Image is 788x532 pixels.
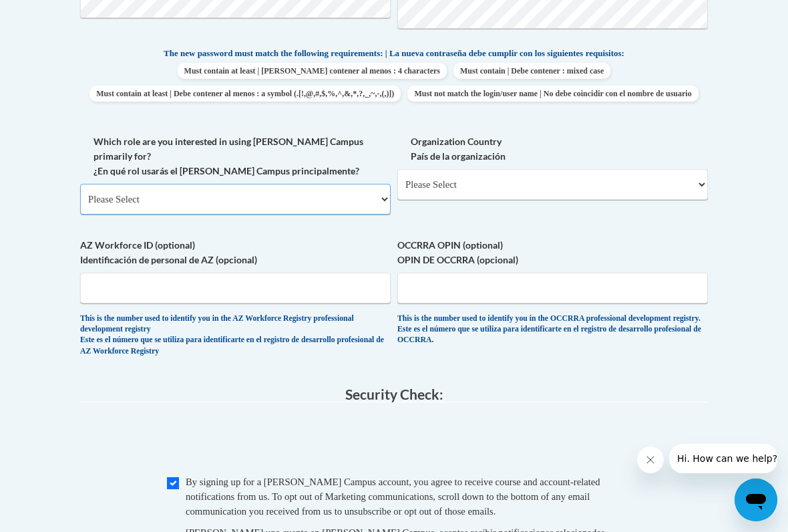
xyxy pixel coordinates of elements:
span: Security Check: [345,386,443,402]
span: Must contain at least | Debe contener al menos : a symbol (.[!,@,#,$,%,^,&,*,?,_,~,-,(,)]) [89,86,401,102]
label: Organization Country País de la organización [397,134,708,164]
span: The new password must match the following requirements: | La nueva contraseña debe cumplir con lo... [164,47,624,59]
iframe: reCAPTCHA [292,416,496,468]
div: This is the number used to identify you in the OCCRRA professional development registry. Este es ... [397,313,708,346]
span: By signing up for a [PERSON_NAME] Campus account, you agree to receive course and account-related... [186,477,600,517]
label: OCCRRA OPIN (optional) OPIN DE OCCRRA (opcional) [397,238,708,267]
span: Must not match the login/user name | No debe coincidir con el nombre de usuario [407,86,698,102]
iframe: Close message [637,446,664,473]
label: Which role are you interested in using [PERSON_NAME] Campus primarily for? ¿En qué rol usarás el ... [80,134,391,178]
iframe: Button to launch messaging window [735,479,777,521]
label: AZ Workforce ID (optional) Identificación de personal de AZ (opcional) [80,238,391,267]
div: This is the number used to identify you in the AZ Workforce Registry professional development reg... [80,313,391,358]
span: Must contain at least | [PERSON_NAME] contener al menos : 4 characters [178,63,447,79]
iframe: Message from company [669,444,777,473]
span: Must contain | Debe contener : mixed case [453,63,610,79]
